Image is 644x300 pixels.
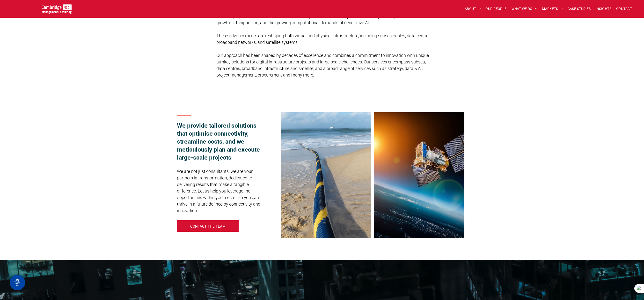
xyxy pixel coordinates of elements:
[216,53,429,77] span: Our approach has been shaped by decades of excellence and combines a commitment to innovation wit...
[177,220,239,232] a: CONTACT THE TEAM
[190,224,226,229] p: CONTACT THE TEAM
[540,5,565,13] a: MARKETS
[509,5,540,13] a: WHAT WE DO
[281,112,371,238] a: Subsea cable disappears into the ocean on a sunny day
[462,5,483,13] a: ABOUT
[593,5,614,13] a: INSIGHTS
[177,169,260,213] span: We are not just consultants; we are your partners in transformation, dedicated to delivering resu...
[42,5,72,10] a: Your Business Transformed | Cambridge Management Consulting
[483,5,509,13] a: OUR PEOPLE
[565,5,593,13] a: CASE STUDIES
[42,4,72,14] img: Go to Homepage
[177,122,260,161] span: We provide tailored solutions that optimise connectivity, streamline costs, and we meticulously p...
[374,112,464,238] a: Satellite hovers over the horizon in space. Sun glows in top left corner with lens flare.
[614,5,634,13] a: CONTACT
[216,33,431,45] span: These advancements are reshaping both virtual and physical infrastructure, including subsea cable...
[216,7,432,25] span: Digital infrastructure projects face significant and complex challenges driven by rapidly evolvin...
